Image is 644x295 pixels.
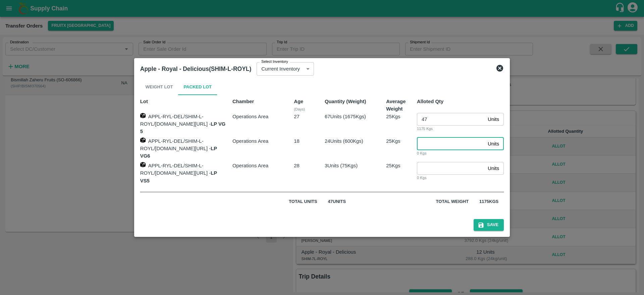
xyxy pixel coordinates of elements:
[140,66,252,72] b: Apple - Royal - Delicious(SHIM-L-ROYL)
[488,116,499,123] p: Units
[232,163,268,168] span: Operations Area
[140,138,217,159] span: APPL-RYL-DEL/SHIM-L-ROYL/[DOMAIN_NAME][URL] -
[261,59,288,65] label: Select Inventory
[417,99,443,104] span: Alloted Qty
[289,199,317,204] span: Total units
[294,99,303,104] b: Age
[328,199,346,204] span: 47 Units
[386,163,400,168] span: 25 Kgs
[417,175,504,181] div: 0 Kgs
[474,219,504,231] button: Save
[386,99,406,112] span: Average Weight
[325,114,366,119] span: 67 Units ( 1675 Kgs)
[140,113,146,118] img: box
[325,163,358,168] span: 3 Units ( 75 Kgs)
[140,162,146,167] img: box
[294,163,300,168] span: 28
[294,138,300,144] span: 18
[232,138,268,144] span: Operations Area
[386,114,400,119] span: 25 Kgs
[140,114,226,134] span: APPL-RYL-DEL/SHIM-L-ROYL/[DOMAIN_NAME][URL] -
[417,126,504,132] div: 1175 Kgs
[479,199,498,204] span: 1175 Kgs
[488,165,499,172] p: Units
[386,138,400,144] span: 25 Kgs
[261,65,300,73] p: Current Inventory
[417,150,504,156] div: 0 Kgs
[325,138,363,144] span: 24 Units ( 600 Kgs)
[140,163,217,183] span: APPL-RYL-DEL/SHIM-L-ROYL/[DOMAIN_NAME][URL] -
[232,99,254,104] span: Chamber
[140,99,148,104] span: Lot
[488,140,499,147] p: Units
[140,146,217,159] strong: LP VG6
[436,199,469,204] span: Total weight
[294,114,300,119] span: 27
[140,170,217,183] strong: LP VS5
[325,99,366,104] span: Quantity (Weight)
[232,114,268,119] span: Operations Area
[140,137,146,143] img: box
[178,79,217,95] button: Packed Lot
